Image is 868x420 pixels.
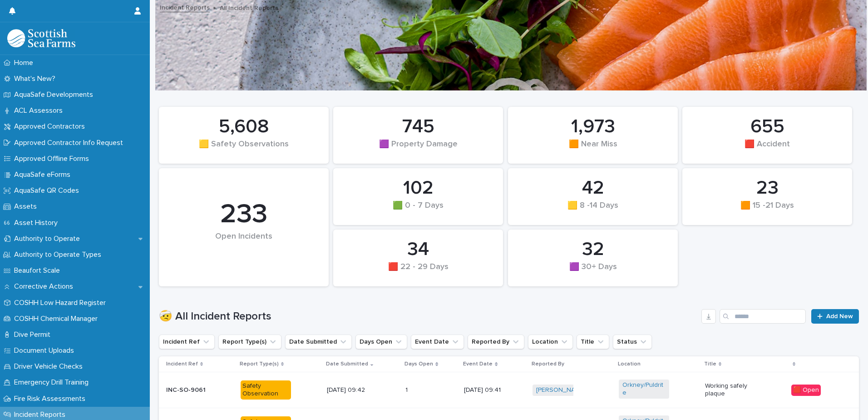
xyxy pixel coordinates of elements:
[698,115,837,138] div: 655
[10,299,113,307] p: COSHH Low Hazard Register
[159,372,859,408] tr: INC-SO-9061Safety Observation[DATE] 09:4211 [DATE] 09:41[PERSON_NAME] Orkney/Puldrite Working saf...
[10,202,44,211] p: Assets
[10,106,70,115] p: ACL Assessors
[349,262,488,281] div: 🟥 22 - 29 Days
[10,155,96,163] p: Approved Offline Forms
[285,335,352,349] button: Date Submitted
[174,140,313,159] div: 🟨 Safety Observations
[220,2,278,12] p: All Incident Reports
[523,238,662,261] div: 32
[10,75,63,83] p: What's New?
[10,235,87,243] p: Authority to Operate
[10,315,105,323] p: COSHH Chemical Manager
[7,29,75,47] img: bPIBxiqnSb2ggTQWdOVV
[166,386,217,394] p: INC-SO-9061
[326,359,368,369] p: Date Submitted
[10,410,73,419] p: Incident Reports
[720,309,806,324] input: Search
[10,122,92,131] p: Approved Contractors
[404,359,433,369] p: Days Open
[532,359,564,369] p: Reported By
[704,359,716,369] p: Title
[10,282,80,291] p: Corrective Actions
[528,335,573,349] button: Location
[349,177,488,200] div: 102
[10,250,108,259] p: Authority to Operate Types
[523,262,662,281] div: 🟪 30+ Days
[523,115,662,138] div: 1,973
[411,335,464,349] button: Event Date
[523,177,662,200] div: 42
[10,90,100,99] p: AquaSafe Developments
[160,2,210,12] a: Incident Reports
[698,177,837,200] div: 23
[10,170,78,179] p: AquaSafe eForms
[811,309,859,324] a: Add New
[349,201,488,220] div: 🟩 0 - 7 Days
[468,335,524,349] button: Reported By
[174,232,313,260] div: Open Incidents
[174,115,313,138] div: 5,608
[349,140,488,159] div: 🟪 Property Damage
[523,140,662,159] div: 🟧 Near Miss
[705,382,755,398] p: Working safely plaque
[10,395,93,403] p: Fire Risk Assessments
[240,359,279,369] p: Report Type(s)
[463,359,493,369] p: Event Date
[218,335,281,349] button: Report Type(s)
[10,346,81,355] p: Document Uploads
[10,139,130,147] p: Approved Contractor Info Request
[698,140,837,159] div: 🟥 Accident
[618,359,641,369] p: Location
[166,359,198,369] p: Incident Ref
[349,115,488,138] div: 745
[10,378,96,387] p: Emergency Drill Training
[10,362,90,371] p: Driver Vehicle Checks
[174,198,313,231] div: 233
[241,380,291,400] div: Safety Observation
[826,313,853,320] span: Add New
[622,381,666,397] a: Orkney/Puldrite
[536,386,586,394] a: [PERSON_NAME]
[10,186,86,195] p: AquaSafe QR Codes
[10,330,58,339] p: Dive Permit
[355,335,407,349] button: Days Open
[791,385,821,396] div: 🟥 Open
[10,59,40,67] p: Home
[159,310,698,323] h1: 🤕 All Incident Reports
[327,386,377,394] p: [DATE] 09:42
[464,386,514,394] p: [DATE] 09:41
[159,335,215,349] button: Incident Ref
[523,201,662,220] div: 🟨 8 -14 Days
[10,266,67,275] p: Beaufort Scale
[405,385,409,394] p: 1
[698,201,837,220] div: 🟧 15 -21 Days
[577,335,609,349] button: Title
[10,219,65,227] p: Asset History
[613,335,652,349] button: Status
[349,238,488,261] div: 34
